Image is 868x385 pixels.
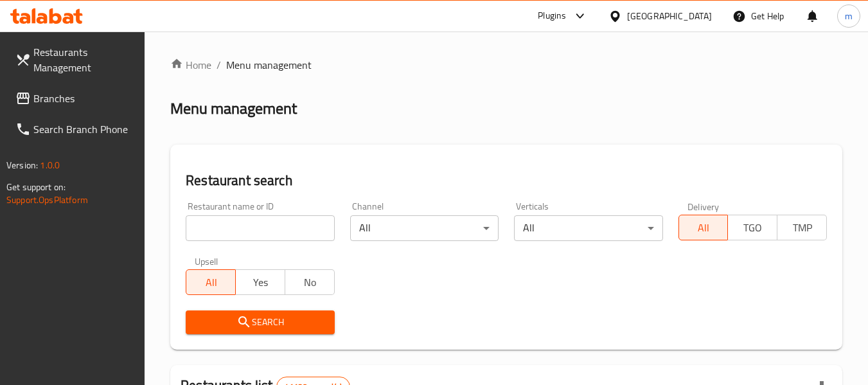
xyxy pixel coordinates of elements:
span: Get support on: [6,179,66,195]
span: TMP [783,219,822,237]
div: All [514,215,662,241]
a: Restaurants Management [5,37,145,83]
a: Search Branch Phone [5,114,145,145]
button: TGO [727,215,777,240]
li: / [217,57,221,73]
span: 1.0.0 [40,157,60,174]
span: Search [196,314,324,330]
span: Restaurants Management [33,44,135,75]
span: Search Branch Phone [33,121,135,137]
nav: breadcrumb [170,57,842,73]
span: Menu management [226,57,312,73]
span: Version: [6,157,38,174]
h2: Restaurant search [186,171,827,190]
button: Yes [235,269,285,295]
div: All [350,215,499,241]
span: No [290,273,330,292]
div: Plugins [538,8,566,24]
button: All [678,215,729,240]
a: Branches [5,83,145,114]
span: m [845,9,853,23]
span: Branches [33,91,135,106]
input: Search for restaurant name or ID.. [186,215,334,241]
label: Delivery [687,202,720,211]
h2: Menu management [170,98,297,119]
a: Support.OpsPlatform [6,192,88,208]
a: Home [170,57,211,73]
label: Upsell [195,256,218,265]
button: Search [186,310,334,334]
button: No [285,269,335,295]
button: All [186,269,236,295]
span: Yes [241,273,280,292]
span: TGO [733,219,772,237]
div: [GEOGRAPHIC_DATA] [627,9,712,23]
span: All [191,273,231,292]
span: All [684,219,723,237]
button: TMP [777,215,827,240]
